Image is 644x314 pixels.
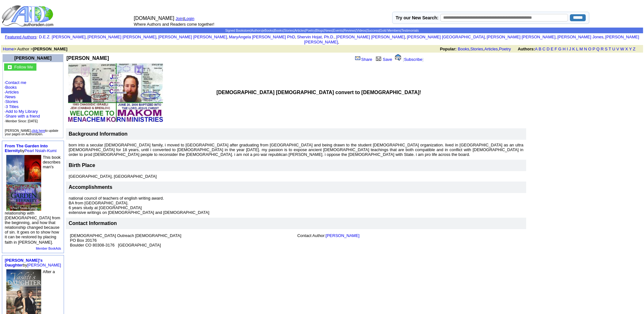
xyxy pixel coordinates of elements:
[39,35,639,44] font: , , , , , , , , , ,
[184,16,194,21] a: Login
[440,47,457,51] b: Popular:
[354,57,372,62] a: Share
[518,47,535,51] b: Authors:
[228,35,229,39] font: i
[69,163,95,168] font: Birth Place
[36,247,61,250] a: Member BookAds
[336,35,405,39] a: [PERSON_NAME] [PERSON_NAME]
[5,144,48,153] a: From The Garden Into Eternity
[458,47,469,51] a: Books
[8,65,12,69] img: gc.jpg
[6,109,38,114] a: Add to My Library
[3,47,67,51] font: > Author >
[555,47,557,51] a: F
[14,55,51,61] a: [PERSON_NAME]
[551,47,553,51] a: E
[5,94,16,99] a: News
[403,57,404,62] font: [
[69,143,523,157] font: born into a secular [DEMOGRAPHIC_DATA] family, i moved to [GEOGRAPHIC_DATA] after graduating from...
[579,47,583,51] a: M
[32,129,45,132] a: click here
[87,35,156,39] a: [PERSON_NAME] [PERSON_NAME]
[592,47,595,51] a: P
[14,65,33,69] font: Follow Me
[557,35,557,39] font: i
[558,47,561,51] a: G
[69,221,117,226] font: Contact Information
[539,47,541,51] a: B
[601,47,603,51] a: R
[5,144,56,153] font: by
[67,55,109,61] b: [PERSON_NAME]
[69,131,128,137] b: Background Information
[87,35,87,39] font: i
[2,5,55,27] img: logo_ad.gif
[5,258,61,267] font: by
[612,47,615,51] a: U
[326,233,360,238] a: [PERSON_NAME]
[499,47,511,51] a: Poetry
[134,16,174,21] font: [DOMAIN_NAME]
[296,35,297,39] font: i
[6,119,38,123] font: Member Since: [DATE]
[333,29,343,32] a: Events
[68,63,163,122] img: See larger image
[251,29,262,32] a: Authors
[396,15,438,20] label: Try our New Search:
[70,233,182,247] font: [DEMOGRAPHIC_DATA] Outreach [DEMOGRAPHIC_DATA] PO Box 20176 Boulder CO 80308-3176 [GEOGRAPHIC_DATA]
[4,80,62,124] font: · · · · ·
[27,263,61,267] a: [PERSON_NAME]
[5,85,17,90] a: Books
[14,64,33,69] a: Follow Me
[4,109,40,123] font: · · ·
[605,47,608,51] a: S
[616,47,619,51] a: V
[356,29,366,32] a: Videos
[335,35,336,39] font: i
[542,47,545,51] a: C
[584,47,587,51] a: N
[157,35,158,39] font: i
[225,29,419,32] span: | | | | | | | | | | | | | |
[295,29,305,32] a: Articles
[380,29,401,32] a: Gold Members
[69,174,157,179] font: [GEOGRAPHIC_DATA], [GEOGRAPHIC_DATA]
[134,22,214,27] font: Where Authors and Readers come together!
[33,47,67,51] b: [PERSON_NAME]
[297,233,360,238] font: Contact Author:
[39,35,86,39] a: D.E.Z. [PERSON_NAME]
[324,29,332,32] a: News
[406,35,407,39] font: i
[572,47,575,51] a: K
[569,47,571,51] a: J
[344,29,356,32] a: Reviews
[306,29,315,32] a: Poetry
[316,29,324,32] a: Blogs
[620,47,624,51] a: W
[484,47,498,51] a: Articles
[263,29,273,32] a: eBooks
[69,184,112,190] font: Accomplishments
[5,35,37,39] font: :
[225,29,250,32] a: Signed Bookstore
[535,47,538,51] a: A
[401,29,419,32] a: Testimonials
[596,47,599,51] a: Q
[5,99,18,104] a: Stories
[5,129,58,136] font: [PERSON_NAME], to update your pages on AuthorsDen.
[633,47,635,51] a: Z
[588,47,591,51] a: O
[486,35,487,39] font: i
[604,35,605,39] font: i
[546,47,549,51] a: D
[629,47,632,51] a: Y
[297,35,334,39] a: Shervin Hojat, Ph.D.
[6,114,40,119] a: Share with a friend
[374,57,392,62] a: Save
[5,90,19,94] a: Articles
[625,47,628,51] a: X
[609,47,611,51] a: T
[5,35,36,39] a: Featured Authors
[470,47,483,51] a: Stories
